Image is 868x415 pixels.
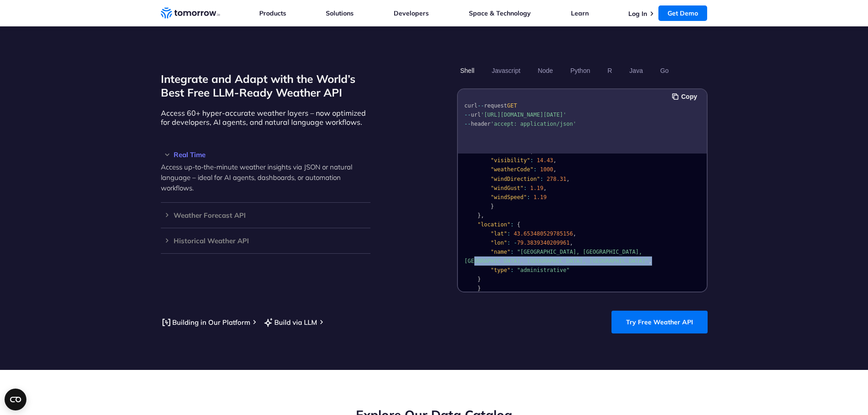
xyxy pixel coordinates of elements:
[488,63,524,78] button: Javascript
[161,162,370,193] p: Access up-to-the-minute weather insights via JSON or natural language – ideal for AI agents, dash...
[471,121,490,127] span: header
[477,285,480,292] span: }
[259,9,286,17] a: Products
[517,267,570,273] span: "administrative"
[490,203,493,210] span: }
[604,63,615,78] button: R
[657,63,672,78] button: Go
[161,72,370,99] h2: Integrate and Adapt with the World’s Best Free LLM-Ready Weather API
[533,194,546,200] span: 1.19
[161,212,370,219] h3: Weather Forecast API
[540,176,543,182] span: :
[477,221,510,228] span: "location"
[566,176,570,182] span: ,
[514,240,517,246] span: -
[481,212,484,219] span: ,
[464,121,471,127] span: --
[517,221,520,228] span: {
[658,5,707,21] a: Get Demo
[464,102,478,109] span: curl
[540,166,553,173] span: 1000
[5,389,26,410] button: Open CMP widget
[263,317,317,328] a: Build via LLM
[490,121,576,127] span: 'accept: application/json'
[477,276,480,282] span: }
[534,63,556,78] button: Node
[514,231,573,237] span: 43.653480529785156
[543,185,546,191] span: ,
[648,258,652,264] span: ,
[161,317,250,328] a: Building in Our Platform
[161,237,370,244] h3: Historical Weather API
[161,108,370,127] p: Access 60+ hyper-accurate weather layers – now optimized for developers, AI agents, and natural l...
[161,151,370,158] h3: Real Time
[490,176,539,182] span: "windDirection"
[394,9,429,17] a: Developers
[530,185,543,191] span: 1.19
[490,194,526,200] span: "windSpeed"
[510,249,514,255] span: :
[527,194,530,200] span: :
[490,231,507,237] span: "lat"
[507,231,510,237] span: :
[457,63,478,78] button: Shell
[536,157,553,164] span: 14.43
[628,10,647,18] a: Log In
[477,212,480,219] span: }
[507,102,517,109] span: GET
[510,221,514,228] span: :
[490,185,523,191] span: "windGust"
[490,166,533,173] span: "weatherCode"
[464,112,471,118] span: --
[611,311,708,333] a: Try Free Weather API
[490,267,510,273] span: "type"
[533,166,536,173] span: :
[484,102,507,109] span: request
[469,9,531,17] a: Space & Technology
[524,185,527,191] span: :
[161,6,220,20] a: Home link
[481,112,566,118] span: '[URL][DOMAIN_NAME][DATE]'
[570,240,573,246] span: ,
[553,166,556,173] span: ,
[546,176,566,182] span: 278.31
[530,157,533,164] span: :
[326,9,354,17] a: Solutions
[571,9,589,17] a: Learn
[573,231,576,237] span: ,
[567,63,593,78] button: Python
[477,102,483,109] span: --
[507,240,510,246] span: :
[510,267,514,273] span: :
[626,63,646,78] button: Java
[464,249,649,264] span: "[GEOGRAPHIC_DATA], [GEOGRAPHIC_DATA], [GEOGRAPHIC_DATA], [GEOGRAPHIC_DATA], [GEOGRAPHIC_DATA]"
[471,112,481,118] span: url
[490,249,510,255] span: "name"
[553,157,556,164] span: ,
[517,240,570,246] span: 79.3839340209961
[490,157,530,164] span: "visibility"
[672,92,700,102] button: Copy
[490,240,507,246] span: "lon"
